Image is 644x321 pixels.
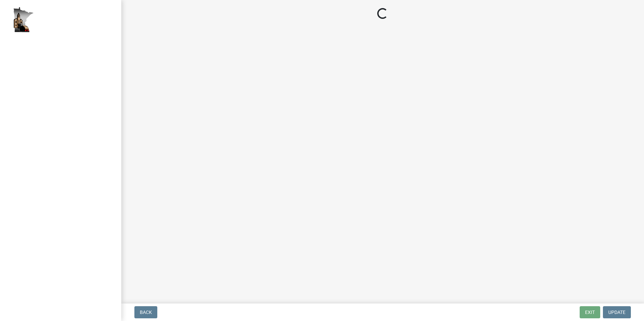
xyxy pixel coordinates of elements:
[580,306,600,318] button: Exit
[134,306,157,318] button: Back
[608,310,625,315] span: Update
[13,7,34,32] img: Houston County, Minnesota
[140,310,152,315] span: Back
[603,306,631,318] button: Update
